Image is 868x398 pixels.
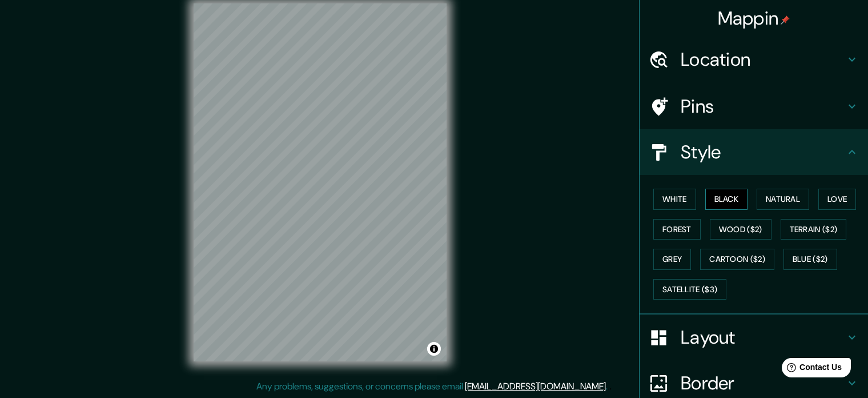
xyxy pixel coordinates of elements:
canvas: Map [194,3,447,361]
div: . [609,380,612,393]
h4: Location [681,48,845,71]
button: Wood ($2) [710,219,771,240]
h4: Layout [681,326,845,349]
button: Cartoon ($2) [700,249,774,270]
button: White [653,189,696,210]
div: Pins [640,83,868,129]
button: Satellite ($3) [653,279,726,300]
h4: Mappin [718,7,790,30]
button: Natural [757,189,809,210]
button: Toggle attribution [427,342,441,356]
button: Forest [653,219,701,240]
button: Terrain ($2) [781,219,847,240]
div: Style [640,129,868,175]
h4: Pins [681,95,845,118]
div: Layout [640,315,868,360]
a: [EMAIL_ADDRESS][DOMAIN_NAME] [465,380,606,392]
h4: Style [681,141,845,164]
h4: Border [681,372,845,395]
button: Blue ($2) [783,249,837,270]
button: Love [818,189,856,210]
div: . [608,380,609,393]
button: Black [705,189,748,210]
button: Grey [653,249,691,270]
div: Location [640,37,868,82]
p: Any problems, suggestions, or concerns please email . [256,380,608,393]
iframe: Help widget launcher [766,353,855,385]
img: pin-icon.png [781,15,790,25]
